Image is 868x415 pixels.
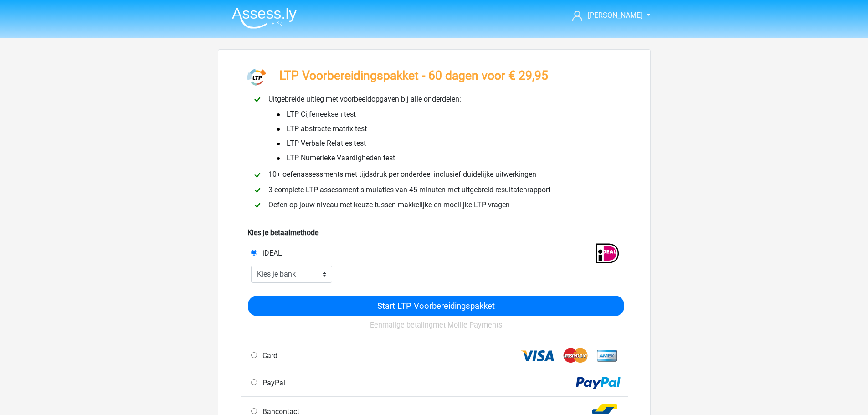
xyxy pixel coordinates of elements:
[259,249,282,257] span: iDEAL
[259,379,285,387] span: PayPal
[276,123,367,134] span: LTP abstracte matrix test
[252,94,263,105] img: checkmark
[276,153,395,164] span: LTP Numerieke Vaardigheden test
[247,68,266,87] img: ltp.png
[265,170,540,179] span: 10+ oefenassessments met tijdsdruk per onderdeel inclusief duidelijke uitwerkingen
[248,296,624,316] input: Start LTP Voorbereidingspakket
[569,10,643,21] a: [PERSON_NAME]
[259,351,277,360] span: Card
[279,68,548,83] h3: LTP Voorbereidingspakket - 60 dagen voor € 29,95
[252,169,263,181] img: checkmark
[248,316,624,342] div: met Mollie Payments
[252,200,263,211] img: checkmark
[232,7,297,29] img: Assessly
[252,184,263,196] img: checkmark
[265,95,465,103] span: Uitgebreide uitleg met voorbeeldopgaven bij alle onderdelen:
[247,228,318,237] b: Kies je betaalmethode
[276,109,356,120] span: LTP Cijferreeksen test
[265,185,554,194] span: 3 complete LTP assessment simulaties van 45 minuten met uitgebreid resultatenrapport
[370,321,433,329] u: Eenmalige betaling
[265,200,514,209] span: Oefen op jouw niveau met keuze tussen makkelijke en moeilijke LTP vragen
[276,138,366,149] span: LTP Verbale Relaties test
[588,11,642,20] span: [PERSON_NAME]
